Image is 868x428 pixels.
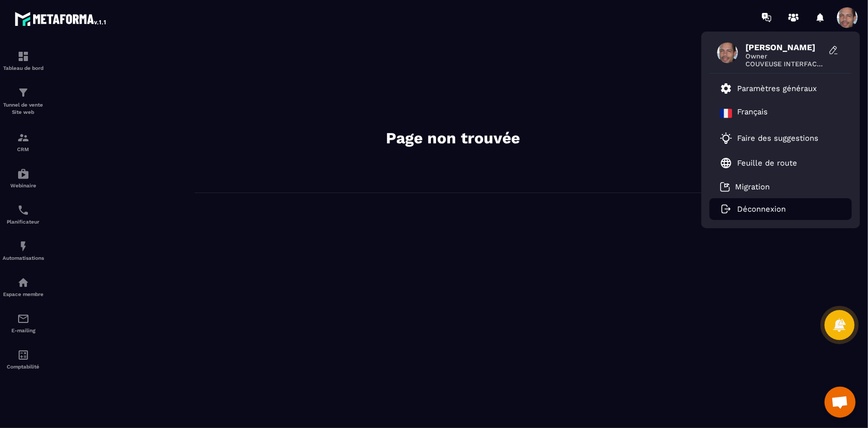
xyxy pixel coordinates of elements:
img: scheduler [17,204,29,216]
img: formation [17,50,29,63]
p: Faire des suggestions [738,134,819,143]
img: automations [17,168,29,180]
p: Feuille de route [738,158,798,168]
a: formationformationTableau de bord [3,42,44,79]
a: automationsautomationsAutomatisations [3,232,44,269]
p: Paramètres généraux [738,84,817,93]
p: Webinaire [3,183,44,188]
a: Migration [720,182,770,192]
img: email [17,313,29,325]
h2: Page non trouvée [298,128,608,149]
p: Planificateur [3,219,44,225]
a: formationformationTunnel de vente Site web [3,79,44,124]
p: Automatisations [3,255,44,261]
a: schedulerschedulerPlanificateur [3,196,44,232]
div: Ouvrir le chat [825,387,856,418]
a: Paramètres généraux [720,82,817,95]
p: Migration [736,182,770,191]
p: Déconnexion [738,204,786,214]
img: logo [14,9,108,28]
a: automationsautomationsEspace membre [3,269,44,305]
p: Espace membre [3,291,44,297]
img: automations [17,240,29,253]
a: accountantaccountantComptabilité [3,341,44,377]
span: COUVEUSE INTERFACE - MAKING-ARTLIFE [746,60,824,68]
p: Français [738,107,768,120]
span: Owner [746,52,824,60]
p: CRM [3,146,44,152]
p: Tunnel de vente Site web [3,101,44,116]
img: formation [17,131,29,144]
p: E-mailing [3,328,44,333]
a: automationsautomationsWebinaire [3,160,44,196]
a: formationformationCRM [3,124,44,160]
img: formation [17,86,29,99]
img: automations [17,276,29,289]
img: accountant [17,349,29,361]
a: emailemailE-mailing [3,305,44,341]
a: Feuille de route [720,157,798,169]
p: Comptabilité [3,364,44,370]
p: Tableau de bord [3,65,44,71]
span: [PERSON_NAME] [746,42,824,52]
a: Faire des suggestions [720,132,829,144]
